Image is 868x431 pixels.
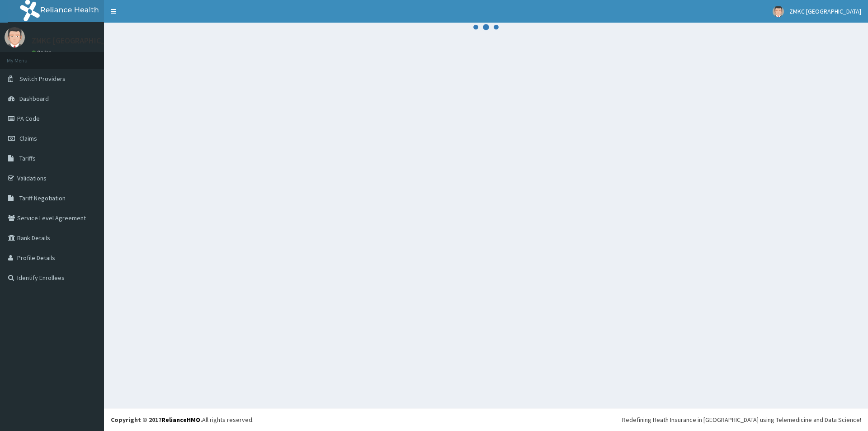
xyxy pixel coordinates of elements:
[622,415,861,424] div: Redefining Heath Insurance in [GEOGRAPHIC_DATA] using Telemedicine and Data Science!
[32,37,127,45] p: ZMKC [GEOGRAPHIC_DATA]
[32,49,53,56] a: Online
[19,154,36,162] span: Tariffs
[5,27,25,47] img: User Image
[161,416,200,424] a: RelianceHMO
[19,95,49,103] span: Dashboard
[472,14,500,41] svg: audio-loading
[19,134,37,142] span: Claims
[104,408,868,431] footer: All rights reserved.
[19,194,66,202] span: Tariff Negotiation
[111,416,202,424] strong: Copyright © 2017 .
[789,7,861,15] span: ZMKC [GEOGRAPHIC_DATA]
[19,75,66,83] span: Switch Providers
[773,6,784,17] img: User Image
